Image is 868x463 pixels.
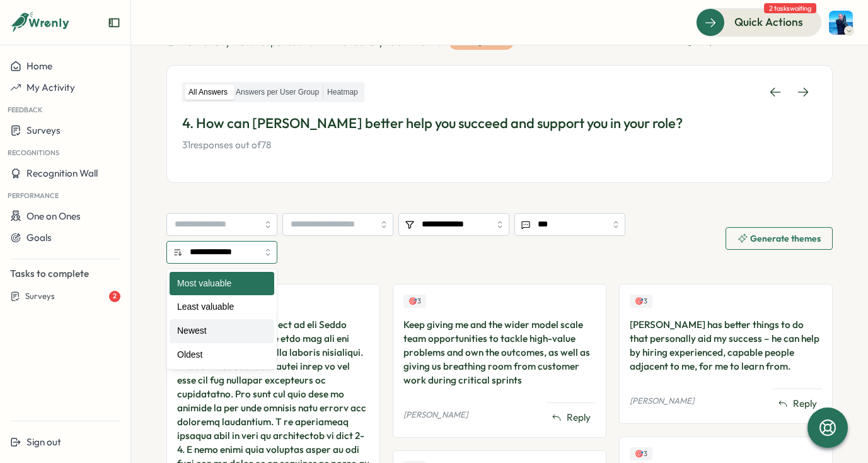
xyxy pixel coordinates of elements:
div: [PERSON_NAME] has better things to do that personally aid my success – he can help by hiring expe... [630,318,822,373]
span: One on Ones [26,210,81,222]
img: Henry Innis [829,11,853,35]
div: Upvotes [630,295,652,308]
span: Recognition Wall [26,167,98,179]
div: Upvotes [630,447,652,460]
div: Upvotes [403,295,426,308]
label: Answers per User Group [232,85,323,100]
span: Surveys [26,124,61,136]
span: Surveys [25,291,55,302]
button: Reply [547,408,596,427]
span: Home [26,60,52,72]
div: Oldest [170,343,274,367]
label: Heatmap [323,85,362,100]
span: Sign out [26,436,61,448]
div: Most valuable [170,272,274,296]
p: 31 responses out of 78 [182,138,817,152]
span: 2 tasks waiting [764,3,816,13]
div: Keep giving me and the wider model scale team opportunities to tackle high-value problems and own... [403,318,596,387]
button: Generate themes [726,227,833,250]
button: Reply [773,394,822,413]
div: 2 [109,291,120,302]
span: Reply [567,411,591,425]
p: [PERSON_NAME] [403,409,468,421]
p: [PERSON_NAME] [630,396,694,407]
button: Quick Actions [696,8,821,36]
p: Tasks to complete [10,267,120,281]
label: All Answers [185,85,231,100]
p: 4. How can [PERSON_NAME] better help you succeed and support you in your role? [182,114,817,133]
span: Quick Actions [734,14,803,30]
span: My Activity [26,81,75,93]
div: Newest [170,319,274,343]
div: Least valuable [170,295,274,319]
span: Goals [26,232,52,243]
span: Generate themes [750,234,821,243]
span: Reply [793,397,817,411]
button: Expand sidebar [108,16,120,29]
